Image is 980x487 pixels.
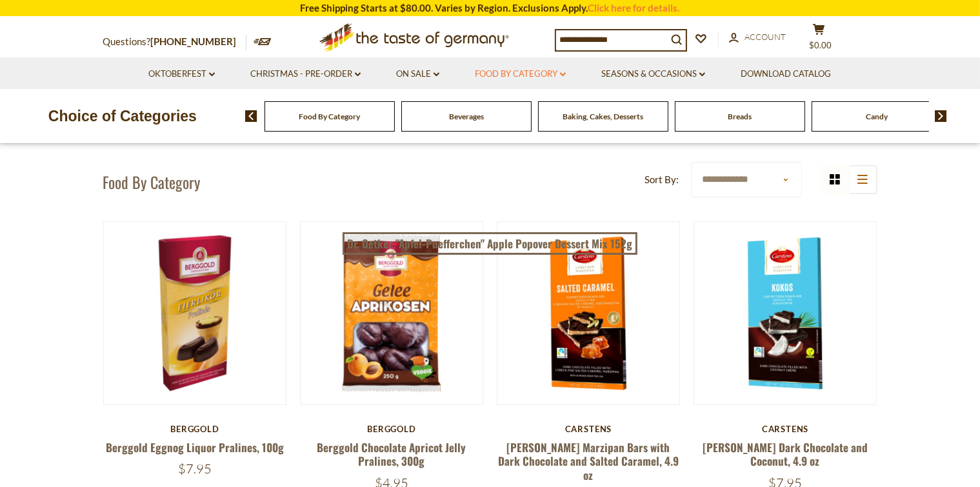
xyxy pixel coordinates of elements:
a: Berggold Chocolate Apricot Jelly Pralines, 300g [317,439,466,469]
a: Download Catalog [741,67,831,81]
span: $0.00 [809,40,832,50]
p: Questions? [103,34,246,50]
a: Christmas - PRE-ORDER [250,67,361,81]
img: Carstens Luebecker Dark Chocolate and Coconut, 4.9 oz [694,222,877,404]
div: Carstens [497,424,681,434]
a: Breads [728,112,752,121]
span: Account [745,32,786,42]
a: On Sale [396,67,439,81]
img: Berggold Chocolate Apricot Jelly Pralines, 300g [301,222,483,404]
button: $0.00 [800,23,839,55]
a: Dr. Oetker "Apfel-Puefferchen" Apple Popover Dessert Mix 152g [343,232,637,255]
a: [PERSON_NAME] Dark Chocolate and Coconut, 4.9 oz [703,439,868,469]
a: Food By Category [299,112,360,121]
a: Food By Category [475,67,566,81]
a: Candy [866,112,888,121]
h1: Food By Category [103,172,201,192]
div: Berggold [103,424,287,434]
span: $7.95 [178,461,212,477]
label: Sort By: [645,172,679,188]
img: Berggold Eggnog Liquor Pralines, 100g [104,222,286,404]
img: Carstens Luebecker Marzipan Bars with Dark Chocolate and Salted Caramel, 4.9 oz [497,222,680,404]
a: Baking, Cakes, Desserts [563,112,643,121]
img: next arrow [935,110,947,122]
a: [PERSON_NAME] Marzipan Bars with Dark Chocolate and Salted Caramel, 4.9 oz [498,439,679,483]
a: Oktoberfest [148,67,215,81]
a: Beverages [449,112,484,121]
a: [PHONE_NUMBER] [151,35,237,47]
a: Click here for details. [588,2,680,14]
a: Account [729,30,786,45]
a: Seasons & Occasions [601,67,705,81]
a: Berggold Eggnog Liquor Pralines, 100g [106,439,284,455]
img: previous arrow [245,110,257,122]
div: Carstens [694,424,877,434]
div: Berggold [300,424,484,434]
